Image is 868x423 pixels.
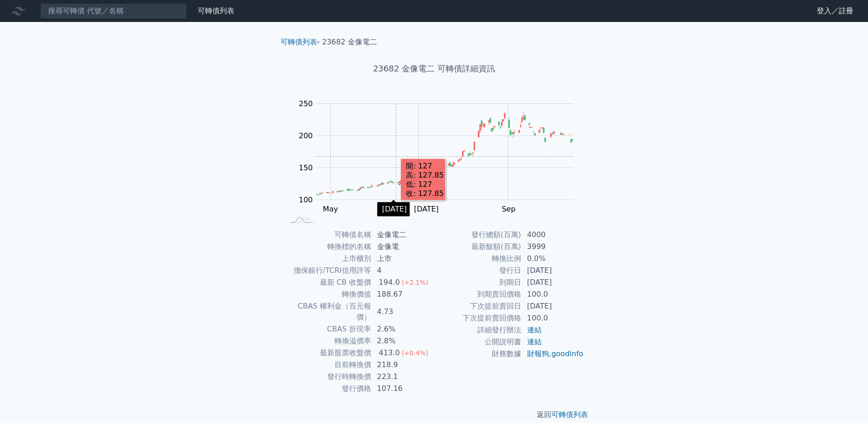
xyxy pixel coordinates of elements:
[198,6,234,15] a: 可轉債列表
[323,205,338,213] tspan: May
[434,277,522,288] td: 到期日
[372,253,434,265] td: 上市
[434,348,522,360] td: 財務數據
[284,371,372,383] td: 發行時轉換價
[299,195,313,204] tspan: 100
[522,288,584,300] td: 100.0
[372,335,434,347] td: 2.8%
[372,371,434,383] td: 223.1
[284,253,372,265] td: 上市櫃別
[284,229,372,241] td: 可轉債名稱
[434,288,522,300] td: 到期賣回價格
[527,325,542,334] a: 連結
[273,409,595,420] p: 返回
[372,300,434,323] td: 4.73
[522,312,584,324] td: 100.0
[522,277,584,288] td: [DATE]
[322,37,377,48] li: 23682 金像電二
[501,205,515,213] tspan: Sep
[299,99,313,108] tspan: 250
[434,241,522,253] td: 最新餘額(百萬)
[299,163,313,172] tspan: 150
[284,359,372,371] td: 目前轉換價
[280,37,320,48] li: ›
[273,62,595,75] h1: 23682 金像電二 可轉債詳細資訊
[284,241,372,253] td: 轉換標的名稱
[294,99,587,232] g: Chart
[522,253,584,265] td: 0.0%
[40,3,187,19] input: 搜尋可轉債 代號／名稱
[284,383,372,395] td: 發行價格
[372,383,434,395] td: 107.16
[809,4,861,18] a: 登入／註冊
[434,253,522,265] td: 轉換比例
[377,277,402,288] div: 194.0
[522,265,584,277] td: [DATE]
[284,288,372,300] td: 轉換價值
[377,347,402,358] div: 413.0
[372,265,434,277] td: 4
[522,229,584,241] td: 4000
[284,335,372,347] td: 轉換溢價率
[284,347,372,359] td: 最新股票收盤價
[522,241,584,253] td: 3999
[284,323,372,335] td: CBAS 折現率
[280,38,317,46] a: 可轉債列表
[284,300,372,323] td: CBAS 權利金（百元報價）
[372,323,434,335] td: 2.6%
[434,336,522,348] td: 公開說明書
[527,337,542,346] a: 連結
[434,265,522,277] td: 發行日
[372,229,434,241] td: 金像電二
[551,410,588,419] a: 可轉債列表
[402,279,428,286] span: (+2.1%)
[402,349,428,357] span: (+0.4%)
[434,300,522,312] td: 下次提前賣回日
[299,131,313,140] tspan: 200
[551,349,583,358] a: goodinfo
[372,288,434,300] td: 188.67
[434,324,522,336] td: 詳細發行辦法
[434,312,522,324] td: 下次提前賣回價格
[522,300,584,312] td: [DATE]
[522,348,584,360] td: ,
[527,349,549,358] a: 財報狗
[372,359,434,371] td: 218.9
[284,265,372,277] td: 擔保銀行/TCRI信用評等
[284,277,372,288] td: 最新 CB 收盤價
[372,241,434,253] td: 金像電
[434,229,522,241] td: 發行總額(百萬)
[414,205,439,213] tspan: [DATE]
